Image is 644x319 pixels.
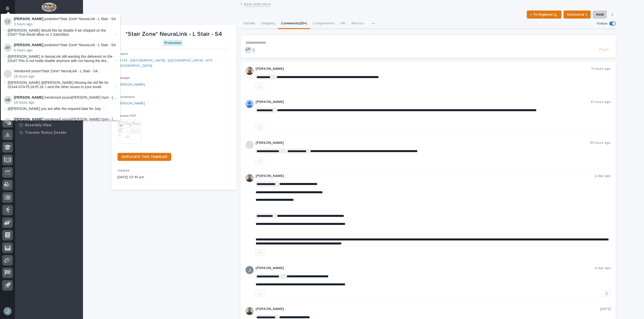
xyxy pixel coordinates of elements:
p: *Stair Zone* NeuraLink - L Stair - S4 [117,31,230,38]
p: Follow [597,22,607,26]
p: posted on : [14,17,117,21]
button: Details [240,19,258,29]
p: 6 hours ago [14,48,117,52]
button: Metrics [348,19,367,29]
img: AATXAJw4slNr5ea0WduZQVIpKGhdapBAGQ9xVsOeEvl5=s96-c [246,307,254,315]
p: [PERSON_NAME] [256,141,590,145]
button: Shipping [258,19,278,29]
a: Traveler Status Details [15,129,83,136]
img: Austin Beachy [4,118,12,126]
img: ACg8ocIJHU6JEmo4GV-3KL6HuSvSpWhSGqG5DdxF6tKpN6m2=s96-c [246,266,254,274]
p: a day ago [595,266,611,270]
img: AGNmyxaji213nCK4JzPdPN3H3CMBhXDSA2tJ_sy3UIa5=s96-c [246,67,254,75]
span: @[PERSON_NAME] you are after the required date for July. [8,107,101,111]
p: 18 hours ago [590,141,611,145]
p: 18 hours ago [14,100,117,105]
button: like this post [256,124,264,131]
button: Outsource ↑ [563,11,591,19]
p: mentioned you on [PERSON_NAME] Gym - [GEOGRAPHIC_DATA] - [DATE] : [14,117,117,121]
img: Workspace Logo [42,3,56,12]
span: @[PERSON_NAME] Is NeuraLink still wanting this delivered on the 22nd? This is not really doable a... [8,54,114,63]
button: Post [597,47,611,53]
span: ← To Engineer 📐 [530,12,558,18]
a: 25144 - [GEOGRAPHIC_DATA] - [GEOGRAPHIC_DATA] - ATX [GEOGRAPHIC_DATA] [117,58,230,69]
a: [PERSON_NAME] [117,82,145,87]
a: *Stair Zone* NeuraLink - L Stair - S4 [59,17,115,21]
p: [PERSON_NAME] [256,174,595,178]
button: like this post [256,249,264,256]
p: Assembly View [25,123,51,127]
button: Comments (25+) [278,19,310,29]
a: DUPLICATE THIS TRAVELER [117,153,171,161]
p: Traveler Status Details [25,131,66,135]
span: Hold [596,12,603,18]
button: Notifications [2,3,13,14]
strong: [PERSON_NAME] [14,43,43,47]
p: [PERSON_NAME] [256,266,595,270]
img: Austin Beachy [4,96,12,104]
img: AOh14GjpcA6ydKGAvwfezp8OhN30Q3_1BHk5lQOeczEvCIoEuGETHm2tT-JUDAHyqffuBe4ae2BInEDZwLlH3tcCd_oYlV_i4... [246,100,254,108]
p: posted on : [14,43,117,47]
img: Cole Ziegler [4,18,12,26]
strong: [PERSON_NAME] [14,17,43,21]
p: mentioned you on : [14,69,117,73]
strong: [PERSON_NAME] [14,117,43,121]
p: mentioned you on [PERSON_NAME] Gym - [GEOGRAPHIC_DATA] - [DATE] : [14,95,117,100]
p: [DATE] 03:45 pm [117,175,230,180]
span: Traveler PDF [117,114,136,117]
span: Manager [117,77,130,80]
button: like this post [256,157,264,164]
a: Assembly View [15,121,83,129]
span: Outsource ↑ [567,12,587,18]
p: [PERSON_NAME] [256,307,600,311]
p: 18 hours ago [14,74,117,79]
span: Project [117,52,128,55]
span: @[PERSON_NAME] Would this be doable if we shipped on the 22nd? That would allow us 2 Saturdays. [8,28,106,37]
img: Adam Yutzy [4,44,12,52]
button: ← To Engineer 📐 [527,11,561,19]
button: users-avatar [2,306,13,316]
span: Coordinator [117,96,135,99]
p: 6 hours ago [591,100,611,104]
p: a day ago [595,174,611,178]
button: Hold [593,11,607,19]
a: *Stair Zone* NeuraLink - L Stair - S4 [41,69,97,73]
img: AATXAJw4slNr5ea0WduZQVIpKGhdapBAGQ9xVsOeEvl5=s96-c [246,174,254,182]
a: *Stair Zone* NeuraLink - L Stair - S4 [59,43,115,47]
button: like this post [256,290,264,297]
div: Production [163,40,183,46]
span: Created [117,169,129,172]
button: Delete post [603,290,611,297]
span: Post [599,47,609,53]
strong: [PERSON_NAME] [14,95,43,99]
button: Components [310,19,337,29]
p: [PERSON_NAME] [256,100,591,104]
div: Notifications [6,6,13,14]
button: like this post [256,83,264,90]
a: Back toMy Work [244,1,271,7]
button: FAI [337,19,348,29]
p: 3 hours ago [14,22,117,26]
p: 3 hours ago [591,67,611,71]
p: [DATE] [600,307,611,311]
a: [PERSON_NAME] [117,101,145,106]
span: @[PERSON_NAME] @[PERSON_NAME] Missing the dxf file for 25144-ST4-PL18,PL16. I sent the other issu... [8,81,109,89]
p: [PERSON_NAME] [256,67,591,71]
span: DUPLICATE THIS TRAVELER [122,155,167,159]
